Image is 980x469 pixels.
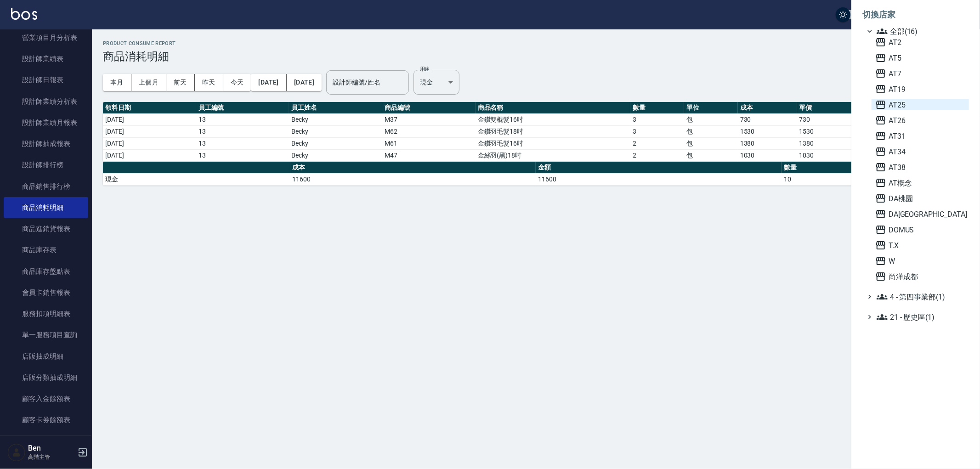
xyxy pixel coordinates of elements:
span: 4 - 第四事業部(1) [877,291,965,302]
span: AT31 [875,130,965,141]
span: AT19 [875,84,965,95]
span: AT5 [875,52,965,63]
span: DOMUS [875,224,965,235]
li: 切換店家 [862,4,969,26]
span: AT25 [875,99,965,110]
span: 全部(16) [877,26,965,37]
span: 21 - 歷史區(1) [877,311,965,322]
span: AT7 [875,68,965,79]
span: DA[GEOGRAPHIC_DATA] [875,209,965,220]
span: AT26 [875,115,965,126]
span: W [875,255,965,266]
span: DA桃園 [875,193,965,204]
span: AT38 [875,162,965,173]
span: AT概念 [875,177,965,188]
span: T.X [875,240,965,251]
span: AT34 [875,146,965,157]
span: 尚洋成都 [875,271,965,282]
span: AT2 [875,37,965,48]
